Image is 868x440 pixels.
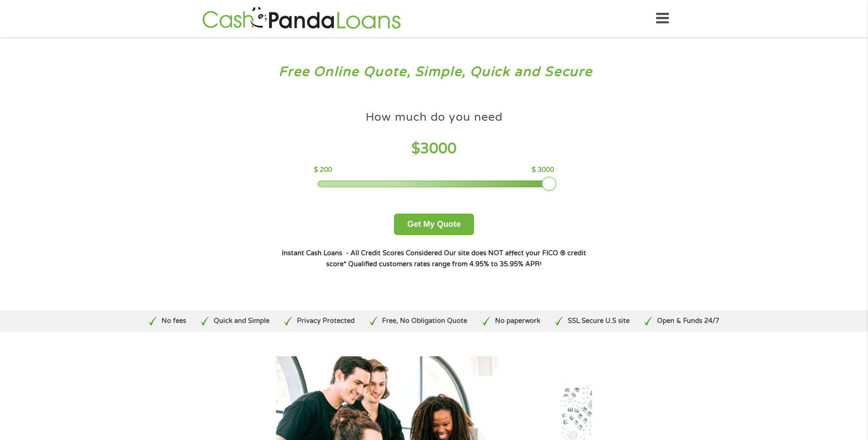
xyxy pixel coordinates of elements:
h4: How much do you need [366,110,503,125]
button: Get My Quote [394,214,474,235]
p: SSL Secure U.S site [568,316,630,326]
h3: Free Online Quote, Simple, Quick and Secure [27,64,842,80]
p: Privacy Protected [297,316,355,326]
strong: Instant Cash Loans - All Credit Scores Considered [282,249,442,257]
p: No paperwork [495,316,540,326]
strong: Qualified customers rates range from 4.95% to 35.95% APR¹ [348,260,542,268]
p: Quick and Simple [214,316,270,326]
span: 3000 [420,140,457,157]
img: GetLoanNow Logo [199,5,404,32]
p: Open & Funds 24/7 [657,316,719,326]
p: No fees [162,316,186,326]
h4: $ [314,140,554,158]
strong: Our site does NOT affect your FICO ® credit score* [326,249,586,268]
p: $ 200 [314,165,332,175]
p: $ 3000 [532,165,554,175]
p: Free, No Obligation Quote [382,316,467,326]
